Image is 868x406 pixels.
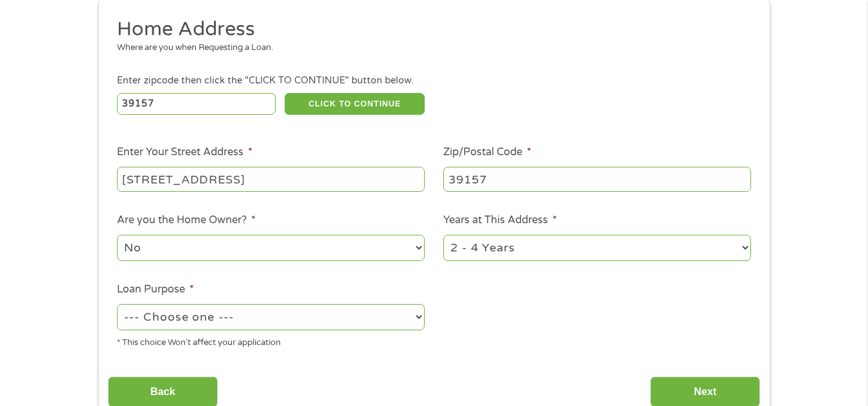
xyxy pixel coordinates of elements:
label: Zip/Postal Code [443,146,531,159]
div: Enter zipcode then click the "CLICK TO CONTINUE" button below. [117,74,750,88]
label: Years at This Address [443,214,557,227]
h2: Home Address [117,17,741,42]
div: * This choice Won’t affect your application [117,332,425,350]
input: 1 Main Street [117,167,425,191]
div: Where are you when Requesting a Loan. [117,42,741,55]
button: CLICK TO CONTINUE [285,93,425,115]
label: Are you the Home Owner? [117,214,256,227]
input: Enter Zipcode (e.g 01510) [117,93,276,115]
label: Enter Your Street Address [117,146,252,159]
label: Loan Purpose [117,283,194,296]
